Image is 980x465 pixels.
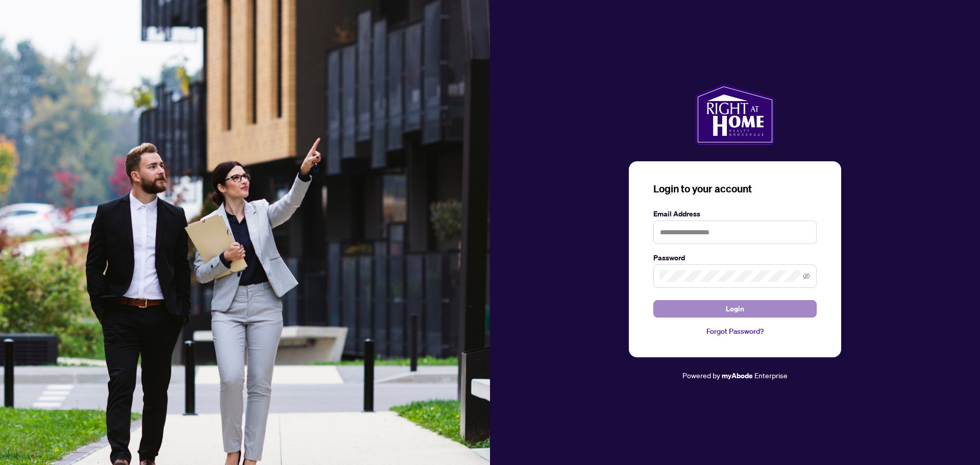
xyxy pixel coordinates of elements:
[653,208,817,219] label: Email Address
[722,370,753,381] a: myAbode
[726,301,744,317] span: Login
[803,273,810,280] span: eye-invisible
[653,326,817,337] a: Forgot Password?
[653,182,817,196] h3: Login to your account
[653,300,817,317] button: Login
[653,252,817,263] label: Password
[754,371,788,380] span: Enterprise
[695,84,774,145] img: ma-logo
[682,371,720,380] span: Powered by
